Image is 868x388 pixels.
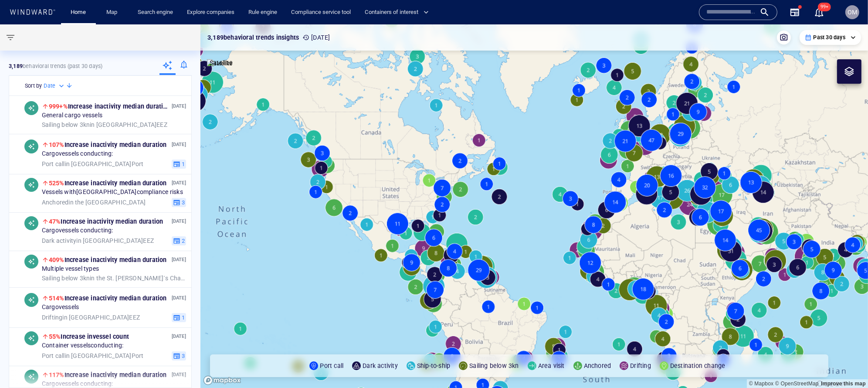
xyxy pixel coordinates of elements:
[538,361,565,371] p: Area visit
[49,141,167,148] span: Increase in activity median duration
[288,5,354,20] a: Compliance service tool
[25,82,42,90] h6: Sort by
[49,256,64,263] span: 409%
[49,180,64,187] span: 525%
[210,58,233,68] p: Satellite
[42,188,183,196] span: Vessels with [GEOGRAPHIC_DATA] compliance risks
[42,265,99,273] span: Multiple vessel types
[805,34,856,41] div: Past 30 days
[42,121,90,128] span: Sailing below 3kn
[183,5,238,20] a: Explore companies
[172,179,186,187] p: [DATE]
[42,198,146,206] span: in the [GEOGRAPHIC_DATA]
[42,237,77,244] span: Dark activity
[99,5,127,20] button: Map
[49,141,64,148] span: 107%
[172,217,186,225] p: [DATE]
[417,361,450,371] p: Ship-to-ship
[42,227,113,235] span: Cargo vessels conducting:
[814,34,845,41] p: Past 30 days
[49,256,167,263] span: Increase in activity median duration
[172,313,186,322] button: 1
[42,160,144,168] span: in [GEOGRAPHIC_DATA] Port
[44,82,66,90] div: Date
[49,218,163,225] span: Increase in activity median duration
[821,381,866,387] a: Map feedback
[584,361,611,371] p: Anchored
[180,352,185,360] span: 3
[172,197,186,207] button: 3
[42,274,90,281] span: Sailing below 3kn
[203,375,241,385] a: Mapbox logo
[42,112,102,119] span: General cargo vessels
[172,332,186,340] p: [DATE]
[361,5,436,20] button: Containers of interest
[469,361,519,371] p: Sailing below 3kn
[848,9,857,16] span: OM
[749,381,773,387] a: Mapbox
[42,313,63,320] span: Drifting
[42,121,167,129] span: in [GEOGRAPHIC_DATA] EEZ
[814,7,824,17] div: Notification center
[809,2,830,23] button: 99+
[365,7,429,17] span: Containers of interest
[42,303,79,311] span: Cargo vessels
[200,24,868,388] canvas: Map
[172,159,186,169] button: 1
[207,32,299,43] p: 3,189 behavioral trends insights
[49,218,61,225] span: 47%
[172,236,186,245] button: 2
[818,3,831,11] span: 99+
[172,294,186,302] p: [DATE]
[49,295,167,302] span: Increase in activity median duration
[302,32,330,43] p: [DATE]
[49,333,129,340] span: Increase in vessel count
[49,180,167,187] span: Increase in activity median duration
[103,5,124,20] a: Map
[844,3,861,21] button: OM
[64,5,92,20] button: Home
[42,160,65,167] span: Port call
[172,102,186,110] p: [DATE]
[630,361,651,371] p: Drifting
[134,5,176,20] a: Search engine
[180,160,185,168] span: 1
[49,103,68,110] span: 999+%
[172,140,186,149] p: [DATE]
[68,5,90,20] a: Home
[42,198,69,205] span: Anchored
[49,333,61,340] span: 55%
[207,59,233,68] img: satellite
[180,313,185,321] span: 1
[42,352,144,360] span: in [GEOGRAPHIC_DATA] Port
[42,237,154,245] span: in [GEOGRAPHIC_DATA] EEZ
[172,255,186,264] p: [DATE]
[49,295,64,302] span: 514%
[245,5,281,20] a: Rule engine
[172,351,186,361] button: 3
[831,349,861,381] iframe: Chat
[9,63,23,69] strong: 3,189
[320,361,343,371] p: Port call
[670,361,726,371] p: Destination change
[42,352,65,359] span: Port call
[42,274,186,282] span: in the St. [PERSON_NAME]´s Channel Strait
[49,103,170,110] span: Increase in activity median duration
[9,62,102,70] p: behavioral trends (Past 30 days)
[42,313,140,321] span: in [GEOGRAPHIC_DATA] EEZ
[775,381,819,387] a: OpenStreetMap
[180,237,185,245] span: 2
[42,342,124,350] span: Container vessels conducting:
[42,150,113,158] span: Cargo vessels conducting:
[180,198,185,206] span: 3
[44,82,55,90] h6: Date
[363,361,398,371] p: Dark activity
